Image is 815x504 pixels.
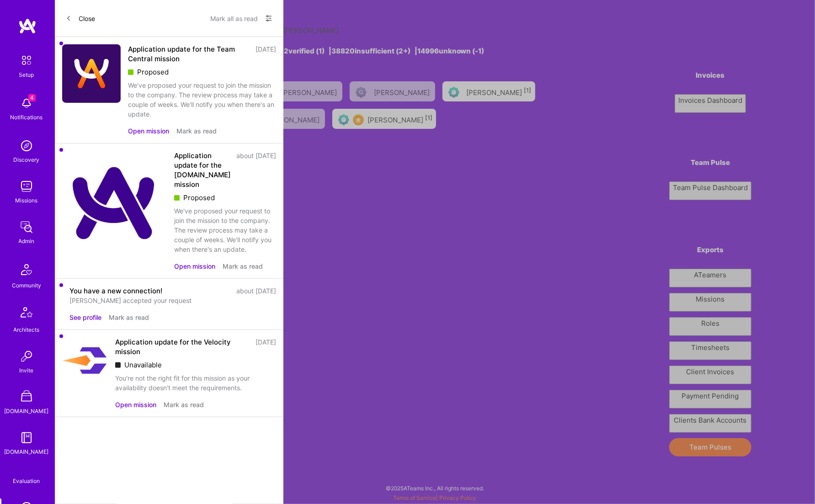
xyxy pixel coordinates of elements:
button: Mark as read [176,126,217,136]
img: Invite [17,347,36,366]
img: Community [16,259,37,281]
div: Proposed [128,67,276,77]
img: Company Logo [62,337,108,383]
div: You have a new connection! [69,286,162,296]
div: [DOMAIN_NAME] [5,447,49,456]
div: Application update for the [DOMAIN_NAME] mission [174,151,231,189]
div: Invite [20,366,34,375]
img: discovery [17,137,36,155]
div: You're not the right fit for this mission as your availability doesn't meet the requirements. [115,373,276,393]
button: Mark as read [109,313,149,322]
div: Application update for the Team Central mission [128,44,250,64]
button: Open mission [128,126,169,136]
img: Company Logo [62,151,167,255]
button: Mark as read [164,400,204,409]
div: Application update for the Velocity mission [115,337,250,356]
div: [DOMAIN_NAME] [5,406,49,416]
div: Unavailable [115,360,276,370]
img: logo [18,18,37,34]
div: Admin [19,236,35,246]
button: Close [66,11,95,26]
div: We've proposed your request to join the mission to the company. The review process may take a cou... [128,80,276,119]
button: Open mission [115,400,156,409]
button: Mark as read [223,261,263,271]
i: icon SelectionTeam [23,469,30,476]
div: We've proposed your request to join the mission to the company. The review process may take a cou... [174,206,276,254]
button: Open mission [174,261,215,271]
div: [DATE] [256,337,276,356]
img: admin teamwork [17,218,36,236]
div: about [DATE] [236,286,276,296]
div: Setup [19,70,34,80]
span: 4 [28,94,36,101]
div: [PERSON_NAME] accepted your request [69,296,276,305]
img: setup [17,51,36,70]
div: Discovery [14,155,40,164]
div: Proposed [174,193,276,202]
div: [DATE] [256,44,276,64]
img: Company Logo [62,44,121,103]
img: Architects [16,303,37,325]
img: guide book [17,429,36,447]
div: Notifications [11,112,43,122]
div: Evaluation [13,476,40,486]
img: bell [17,94,36,112]
div: Architects [14,325,40,334]
button: See profile [69,313,101,322]
img: teamwork [17,177,36,196]
div: Community [12,281,41,290]
div: about [DATE] [236,151,276,189]
img: A Store [17,388,36,406]
div: Missions [16,196,38,205]
button: Mark all as read [210,11,258,26]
